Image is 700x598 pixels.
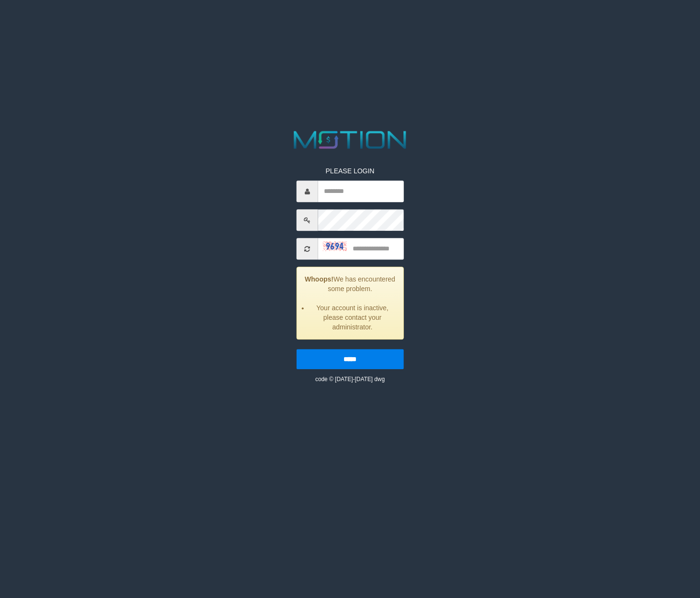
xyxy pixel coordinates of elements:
[305,276,333,283] strong: Whoops!
[289,128,412,152] img: MOTION_logo.png
[323,241,347,251] img: captcha
[315,376,385,383] small: code © [DATE]-[DATE] dwg
[309,304,396,332] li: Your account is inactive, please contact your administrator.
[297,167,404,176] p: PLEASE LOGIN
[297,267,404,340] div: We has encountered some problem.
